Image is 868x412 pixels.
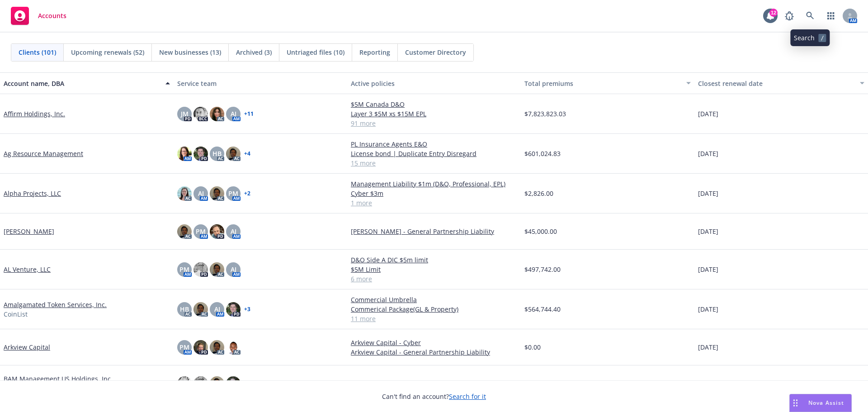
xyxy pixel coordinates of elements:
img: photo [193,147,208,161]
span: Nova Assist [808,399,844,407]
span: [DATE] [698,149,718,158]
span: $497,742.00 [524,265,561,274]
button: Active policies [347,72,521,94]
a: [PERSON_NAME] - General Partnership Liability [351,227,517,236]
a: BAM Management US Holdings, Inc. [4,374,113,384]
span: Untriaged files (10) [287,47,344,57]
span: [DATE] [698,109,718,118]
a: + 11 [244,111,254,117]
a: Cyber $3m [351,189,517,198]
span: [DATE] [698,227,718,236]
div: Drag to move [790,394,801,412]
span: $601,024.83 [524,149,561,158]
img: photo [193,340,208,355]
a: Management Liability $1m (D&O, Professional, EPL) [351,179,517,189]
span: $0.00 [524,342,541,352]
span: $0.00 [524,379,541,388]
a: Switch app [822,7,840,25]
div: Service team [177,79,344,88]
span: [DATE] [698,265,718,274]
img: photo [177,376,192,391]
a: Accounts [7,3,70,28]
img: photo [226,340,241,355]
span: Archived (3) [236,47,272,57]
span: AJ [214,304,220,314]
a: Search [801,7,819,25]
span: $2,826.00 [524,189,553,198]
div: Closest renewal date [698,79,854,88]
img: photo [210,186,224,201]
span: PM [179,265,189,274]
a: Search for it [449,392,486,401]
img: photo [177,186,192,201]
img: photo [177,147,192,161]
a: + 2 [244,191,250,196]
span: AJ [231,227,236,236]
span: AJ [231,109,236,118]
a: Alpha Projects, LLC [4,189,61,198]
a: D&O Side A DIC $5m limit [351,255,517,265]
a: Arkview Capital - General Partnership Liability [351,347,517,357]
button: Service team [174,72,347,94]
a: Layer 3 $5M xs $15M EPL [351,109,517,118]
span: Accounts [38,12,66,19]
button: Nova Assist [789,394,852,412]
a: $5M Canada D&O [351,99,517,109]
a: 1 more [351,198,517,208]
div: Total premiums [524,79,681,88]
img: photo [193,376,208,391]
div: 12 [769,9,778,17]
img: photo [210,107,224,121]
a: 91 more [351,118,517,128]
a: Arkview Capital - Cyber [351,338,517,347]
span: $7,823,823.03 [524,109,566,118]
span: [DATE] [698,304,718,314]
span: PM [228,189,238,198]
button: Closest renewal date [694,72,868,94]
a: PL Insurance Agents E&O [351,139,517,149]
span: Clients (101) [19,47,56,57]
span: $564,744.40 [524,304,561,314]
a: Report a Bug [780,7,798,25]
div: Active policies [351,79,517,88]
div: Account name, DBA [4,79,160,88]
a: Commercial Umbrella [351,295,517,304]
span: CoinList [4,309,28,319]
span: New businesses (13) [159,47,221,57]
span: Customer Directory [405,47,466,57]
a: [PERSON_NAME] [4,227,54,236]
span: JM [181,109,189,118]
img: photo [210,224,224,239]
span: Reporting [359,47,390,57]
a: 15 more [351,158,517,168]
span: - [351,379,353,388]
button: Total premiums [521,72,694,94]
span: - [698,379,700,388]
img: photo [210,262,224,277]
a: License bond | Duplicate Entry Disregard [351,149,517,158]
span: [DATE] [698,342,718,352]
span: [DATE] [698,189,718,198]
img: photo [210,340,224,355]
a: Commerical Package(GL & Property) [351,304,517,314]
span: PM [179,342,189,352]
span: HB [212,149,222,158]
img: photo [193,107,208,121]
img: photo [177,224,192,239]
span: HB [180,304,189,314]
a: 6 more [351,274,517,284]
img: photo [226,302,241,317]
a: + 4 [244,151,250,156]
a: Affirm Holdings, Inc. [4,109,65,118]
img: photo [210,376,224,391]
img: photo [226,376,241,391]
span: Can't find an account? [382,392,486,401]
img: photo [193,302,208,317]
a: Amalgamated Token Services, Inc. [4,300,107,309]
a: $5M Limit [351,265,517,274]
span: PM [196,227,206,236]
